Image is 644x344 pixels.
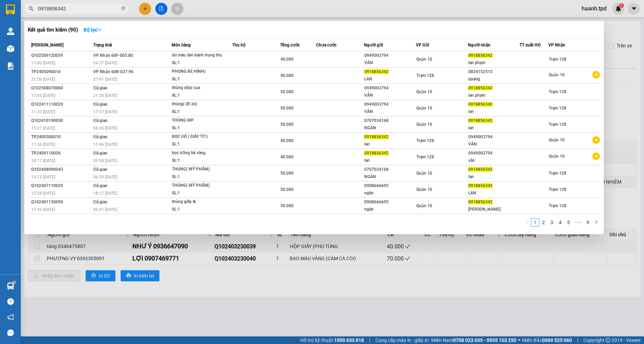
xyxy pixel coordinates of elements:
[280,138,294,143] span: 40.000
[84,27,102,33] strong: Bộ lọc
[172,52,224,59] div: túi màu đen bánh trung thu
[592,218,600,227] button: right
[468,183,493,188] span: 0918856342
[468,150,520,157] div: 0949003794
[232,43,245,47] span: Thu hộ
[7,28,14,35] img: warehouse-icon
[172,189,224,197] div: SL: 1
[7,45,14,52] img: warehouse-icon
[468,53,493,58] span: 0918856342
[594,220,598,224] span: right
[172,124,224,132] div: SL: 1
[172,117,224,124] div: THÙNG MP
[548,43,565,47] span: VP Nhận
[468,76,520,83] div: quang
[93,118,107,123] span: Đã giao
[416,171,432,176] span: Quận 10
[364,134,389,139] span: 0918856342
[468,108,520,115] div: lan
[31,68,91,76] div: TP2405090016
[556,218,564,227] li: 4
[548,219,556,226] a: 3
[31,158,55,163] span: 20:11 [DATE]
[280,187,294,192] span: 50.000
[416,89,432,94] span: Quận 10
[121,6,125,10] span: close-circle
[364,101,416,108] div: 0949003794
[416,155,434,159] span: Trạm 128
[416,203,432,208] span: Quận 10
[7,282,14,290] img: warehouse-icon
[584,219,592,226] a: 9
[549,171,566,176] span: Trạm 128
[364,173,416,180] div: NGÂN
[468,59,520,67] div: lan phạm
[172,59,224,67] div: SL: 1
[364,189,416,197] div: ngân
[31,133,91,141] div: TP2409300010
[416,73,434,78] span: Trạm 128
[172,133,224,141] div: BỌC ĐỎ ( GIẤY TỜ)
[592,136,600,144] span: plus-circle
[93,77,117,82] span: 07:41 [DATE]
[549,106,566,111] span: Trạm 128
[416,57,432,62] span: Quận 10
[364,52,416,59] div: 0949003794
[549,154,565,159] span: Quận 10
[468,124,520,132] div: lan
[172,68,224,76] div: PHONG BÌ( HINH)
[93,158,117,163] span: 09:58 [DATE]
[121,6,125,12] span: close-circle
[7,329,14,336] span: message
[364,69,389,74] span: 0918856342
[573,218,584,227] li: Next 5 Pages
[468,133,520,141] div: 0949003794
[31,61,55,65] span: 17:00 [DATE]
[93,167,107,172] span: Đã giao
[416,106,432,111] span: Quận 10
[31,109,55,114] span: 11:32 [DATE]
[468,200,493,204] span: 0918856342
[364,108,416,115] div: VÂN
[364,92,416,99] div: VÂN
[31,207,55,212] span: 17:36 [DATE]
[31,142,55,147] span: 11:36 [DATE]
[172,173,224,181] div: SL: 1
[31,182,91,189] div: Q102407110029
[78,24,108,35] button: Bộ lọcdown
[364,141,416,148] div: lan
[31,166,91,173] div: Q102408090043
[31,175,55,179] span: 14:13 [DATE]
[93,126,117,131] span: 08:36 [DATE]
[364,59,416,67] div: VÂN
[280,89,294,94] span: 50.000
[364,199,416,206] div: 0908666695
[416,122,432,127] span: Quận 10
[468,206,520,213] div: [PERSON_NAME]
[172,166,224,173] div: THUNG( MỸ PHẨM)
[556,219,564,226] a: 4
[416,43,429,47] span: VP Gửi
[539,218,548,227] li: 2
[364,166,416,173] div: 0707034168
[520,43,541,47] span: TT xuất HĐ
[592,152,600,160] span: plus-circle
[31,52,91,59] div: Q102509120059
[280,155,294,159] span: 40.000
[280,73,294,78] span: 40.000
[592,71,600,79] span: plus-circle
[31,77,55,82] span: 22:56 [DATE]
[468,157,520,164] div: vân
[172,108,224,116] div: SL: 1
[364,76,416,83] div: LAN
[549,57,566,62] span: Trạm 128
[316,43,337,47] span: Chưa cước
[172,43,191,47] span: Món hàng
[29,6,34,11] span: search
[468,189,520,197] div: LAN
[468,173,520,180] div: lan
[28,26,78,34] h3: Kết quả tìm kiếm ( 90 )
[525,220,529,224] span: left
[531,218,539,227] li: 1
[93,191,117,196] span: 18:17 [DATE]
